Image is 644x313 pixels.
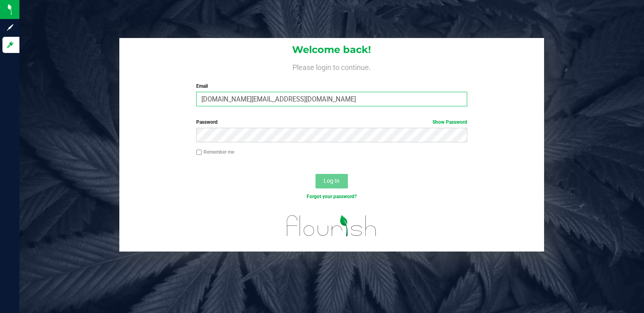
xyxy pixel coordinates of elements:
[196,150,202,155] input: Remember me
[6,23,14,32] inline-svg: Sign up
[307,194,357,199] a: Forgot your password?
[119,61,544,71] h4: Please login to continue.
[196,119,218,125] span: Password
[316,174,348,188] button: Log In
[119,44,544,55] h1: Welcome back!
[324,178,339,184] span: Log In
[196,148,234,156] label: Remember me
[279,209,385,243] img: flourish_logo.svg
[432,119,467,125] a: Show Password
[196,82,467,90] label: Email
[6,41,14,49] inline-svg: Log in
